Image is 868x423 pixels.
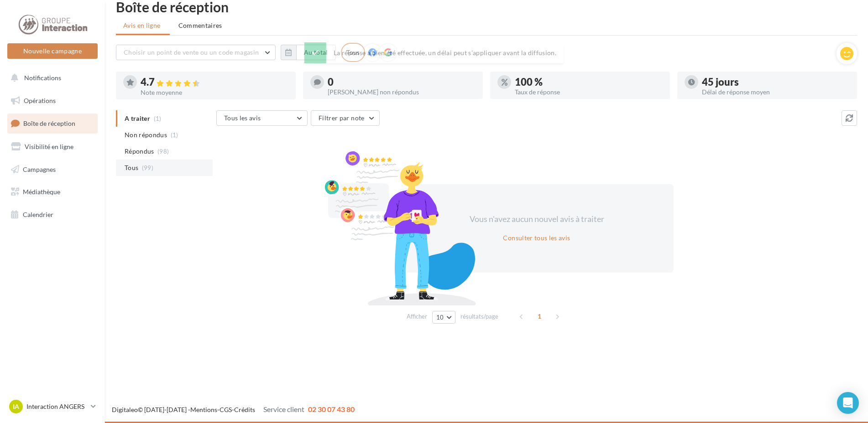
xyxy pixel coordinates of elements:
div: 100 % [515,77,663,87]
button: Choisir un point de vente ou un code magasin [116,45,276,60]
div: Vous n'avez aucun nouvel avis à traiter [458,213,615,225]
span: Notifications [24,74,61,82]
button: Au total [296,45,336,60]
span: (1) [171,131,178,139]
a: Médiathèque [5,182,99,201]
a: Calendrier [5,205,99,224]
span: (98) [157,148,169,155]
span: Médiathèque [23,188,60,196]
span: Opérations [24,97,56,104]
span: Choisir un point de vente ou un code magasin [124,48,259,56]
a: Opérations [5,91,99,110]
span: Visibilité en ligne [25,143,73,150]
div: Délai de réponse moyen [702,89,850,95]
span: Non répondus [125,130,167,139]
span: © [DATE]-[DATE] - - - [112,406,355,413]
span: 10 [436,314,444,321]
button: Nouvelle campagne [7,43,98,59]
button: Tous les avis [216,110,308,126]
a: Visibilité en ligne [5,137,99,156]
div: 45 jours [702,77,850,87]
a: IA Interaction ANGERS [7,398,98,415]
span: IA [13,402,19,411]
span: Campagnes [23,165,56,173]
div: La réponse a bien été effectuée, un délai peut s’appliquer avant la diffusion. [304,42,564,63]
span: Tous les avis [224,114,261,122]
button: 10 [432,311,455,324]
span: 02 30 07 43 80 [308,405,355,413]
span: Tous [125,163,138,172]
button: Filtrer par note [311,110,380,126]
a: Boîte de réception [5,113,99,133]
span: Boîte de réception [23,119,75,127]
button: Au total [281,45,336,60]
div: 0 [328,77,476,87]
a: Mentions [190,406,217,413]
span: Afficher [407,312,427,321]
span: 1 [532,309,547,324]
div: [PERSON_NAME] non répondus [328,89,476,95]
button: Notifications [5,68,96,88]
a: Digitaleo [112,406,138,413]
a: Campagnes [5,160,99,179]
div: Note moyenne [141,89,288,96]
span: Calendrier [23,211,53,218]
p: Interaction ANGERS [26,402,87,411]
span: (99) [142,164,153,171]
div: 4.7 [141,77,288,88]
div: Open Intercom Messenger [837,392,859,414]
span: résultats/page [460,312,498,321]
span: Répondus [125,147,154,156]
a: CGS [220,406,232,413]
div: Taux de réponse [515,89,663,95]
span: Commentaires [178,21,222,30]
a: Crédits [234,406,255,413]
span: Service client [263,405,304,413]
button: Consulter tous les avis [499,232,574,243]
